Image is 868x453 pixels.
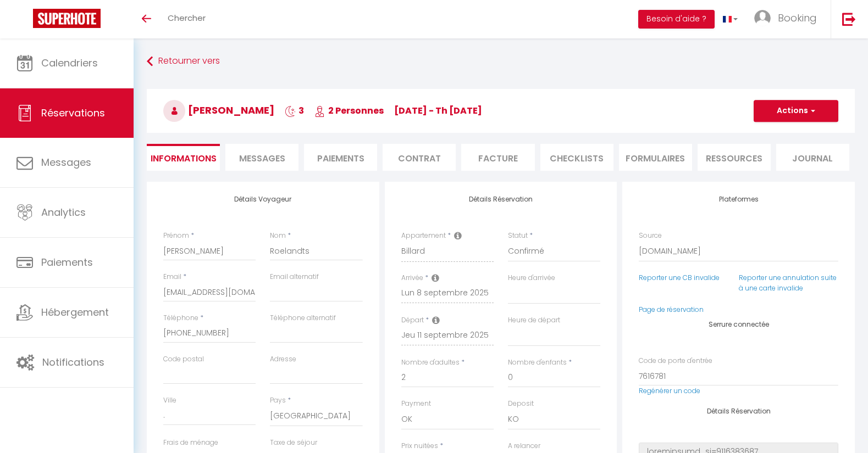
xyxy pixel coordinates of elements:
label: Appartement [401,231,446,241]
span: Chercher [168,12,206,24]
li: Facture [461,144,534,171]
li: Ressources [698,144,771,171]
label: Email [163,272,181,282]
span: Booking [778,11,817,25]
a: Reporter une CB invalide [639,273,720,282]
button: Ouvrir le widget de chat LiveChat [9,4,42,37]
label: Départ [401,315,424,326]
label: Code postal [163,354,204,365]
span: Paiements [41,255,93,269]
h4: Détails Voyageur [163,195,363,203]
label: Source [639,231,662,241]
a: Reporter une annulation suite à une carte invalide [739,273,837,293]
label: Code de porte d'entrée [639,356,712,366]
label: Pays [270,395,286,406]
li: CHECKLISTS [540,144,613,171]
label: Email alternatif [270,272,319,282]
span: Analytics [41,205,86,219]
span: 3 [285,104,304,117]
img: logout [842,12,856,26]
span: [PERSON_NAME] [163,103,274,117]
a: Page de réservation [639,305,704,314]
span: Réservations [41,106,105,120]
label: Taxe de séjour [270,438,317,448]
label: Téléphone alternatif [270,313,336,323]
span: [DATE] - Th [DATE] [394,104,482,117]
label: Frais de ménage [163,438,218,448]
label: Téléphone [163,313,198,323]
label: Payment [401,399,431,409]
li: Contrat [383,144,456,171]
label: Heure de départ [508,315,560,326]
label: Prénom [163,231,189,241]
a: Regénérer un code [639,386,700,395]
label: Nombre d'enfants [508,357,567,368]
span: 2 Personnes [314,104,384,117]
span: Hébergement [41,305,109,319]
label: Nombre d'adultes [401,357,460,368]
label: Arrivée [401,273,423,283]
a: Retourner vers [147,52,855,71]
label: Nom [270,231,286,241]
li: FORMULAIRES [619,144,692,171]
img: Super Booking [33,9,101,28]
li: Informations [147,144,220,171]
span: Calendriers [41,56,98,70]
label: Adresse [270,354,296,365]
label: Ville [163,395,176,406]
h4: Détails Réservation [401,195,601,203]
span: Messages [239,152,285,165]
button: Actions [754,100,838,122]
h4: Détails Réservation [639,407,838,415]
img: ... [754,10,771,26]
h4: Serrure connectée [639,321,838,328]
label: A relancer [508,441,540,451]
h4: Plateformes [639,195,838,203]
span: Notifications [42,355,104,369]
label: Deposit [508,399,534,409]
span: Messages [41,155,91,169]
label: Statut [508,231,528,241]
label: Heure d'arrivée [508,273,555,283]
li: Paiements [304,144,377,171]
label: Prix nuitées [401,441,438,451]
button: Besoin d'aide ? [638,10,715,29]
li: Journal [776,144,849,171]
